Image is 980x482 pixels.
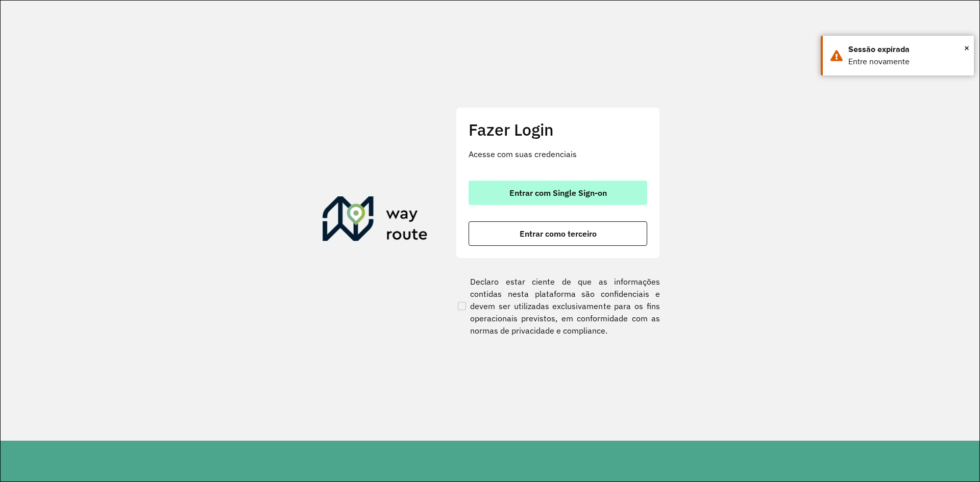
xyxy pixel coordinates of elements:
[520,230,597,238] span: Entrar como terceiro
[964,40,969,56] button: Close
[509,189,607,197] span: Entrar com Single Sign-on
[964,40,969,56] span: ×
[469,221,647,246] button: button
[848,56,966,68] div: Entre novamente
[469,148,647,160] p: Acesse com suas credenciais
[469,120,647,139] h2: Fazer Login
[456,275,660,337] label: Declaro estar ciente de que as informações contidas nesta plataforma são confidenciais e devem se...
[469,181,647,205] button: button
[323,196,428,245] img: Roteirizador AmbevTech
[848,43,966,56] div: Sessão expirada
